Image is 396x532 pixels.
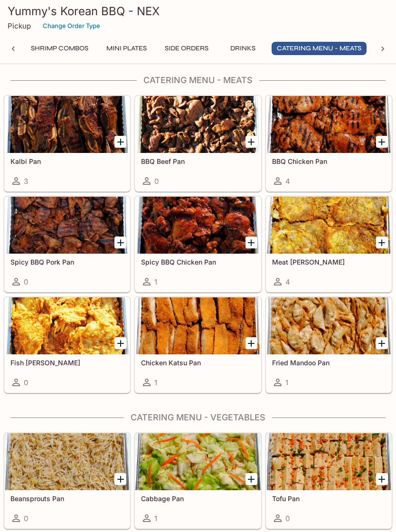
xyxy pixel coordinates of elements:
[4,297,130,393] a: Fish [PERSON_NAME]0
[272,157,386,165] h5: BBQ Chicken Pan
[135,95,261,191] a: BBQ Beef Pan0
[26,42,94,55] button: Shrimp Combos
[135,96,260,153] div: BBQ Beef Pan
[114,237,126,248] button: Add Spicy BBQ Pork Pan
[141,258,255,266] h5: Spicy BBQ Chicken Pan
[266,95,392,191] a: BBQ Chicken Pan4
[24,177,28,186] span: 3
[4,412,392,423] h4: Catering Menu - Vegetables
[285,177,290,186] span: 4
[135,433,261,529] a: Cabbage Pan1
[160,42,214,55] button: Side Orders
[272,359,386,367] h5: Fried Mandoo Pan
[38,19,104,33] button: Change Order Type
[135,197,260,254] div: Spicy BBQ Chicken Pan
[10,494,124,503] h5: Beansprouts Pan
[266,197,391,254] div: Meat Jun Pan
[141,359,255,367] h5: Chicken Katsu Pan
[266,196,392,292] a: Meat [PERSON_NAME]4
[114,136,126,148] button: Add Kalbi Pan
[141,157,255,165] h5: BBQ Beef Pan
[266,433,392,529] a: Tofu Pan0
[245,337,257,349] button: Add Chicken Katsu Pan
[272,258,386,266] h5: Meat [PERSON_NAME]
[135,433,260,490] div: Cabbage Pan
[135,297,260,354] div: Chicken Katsu Pan
[154,378,157,387] span: 1
[4,95,130,191] a: Kalbi Pan3
[376,237,388,248] button: Add Meat Jun Pan
[24,378,28,387] span: 0
[376,136,388,148] button: Add BBQ Chicken Pan
[5,197,130,254] div: Spicy BBQ Pork Pan
[4,75,392,85] h4: Catering Menu - Meats
[154,277,157,286] span: 1
[5,297,130,354] div: Fish Jun Pan
[285,378,288,387] span: 1
[10,359,124,367] h5: Fish [PERSON_NAME]
[376,337,388,349] button: Add Fried Mandoo Pan
[8,21,31,30] p: Pickup
[272,42,367,55] button: Catering Menu - Meats
[221,42,264,55] button: Drinks
[5,96,130,153] div: Kalbi Pan
[266,433,391,490] div: Tofu Pan
[24,277,28,286] span: 0
[266,297,392,393] a: Fried Mandoo Pan1
[114,337,126,349] button: Add Fish Jun Pan
[135,297,261,393] a: Chicken Katsu Pan1
[4,196,130,292] a: Spicy BBQ Pork Pan0
[24,514,28,523] span: 0
[245,473,257,485] button: Add Cabbage Pan
[8,4,388,19] h3: Yummy's Korean BBQ - NEX
[154,514,157,523] span: 1
[4,433,130,529] a: Beansprouts Pan0
[154,177,159,186] span: 0
[5,433,130,490] div: Beansprouts Pan
[266,96,391,153] div: BBQ Chicken Pan
[10,157,124,165] h5: Kalbi Pan
[141,494,255,503] h5: Cabbage Pan
[376,473,388,485] button: Add Tofu Pan
[10,258,124,266] h5: Spicy BBQ Pork Pan
[245,237,257,248] button: Add Spicy BBQ Chicken Pan
[245,136,257,148] button: Add BBQ Beef Pan
[285,277,290,286] span: 4
[285,514,290,523] span: 0
[272,494,386,503] h5: Tofu Pan
[114,473,126,485] button: Add Beansprouts Pan
[101,42,152,55] button: Mini Plates
[266,297,391,354] div: Fried Mandoo Pan
[135,196,261,292] a: Spicy BBQ Chicken Pan1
